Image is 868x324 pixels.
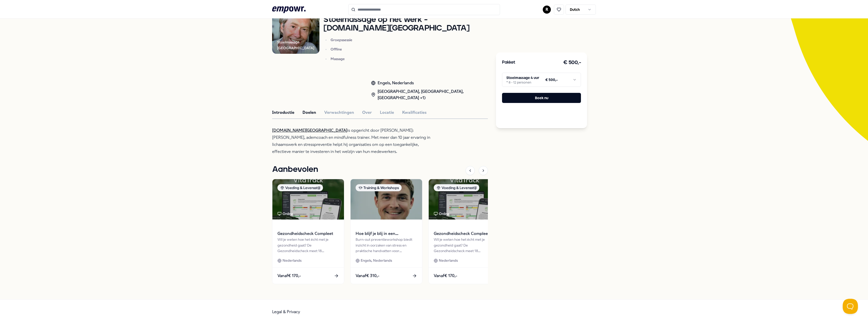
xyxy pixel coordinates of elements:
button: Locatie [380,109,394,116]
div: Voeding & Levensstijl [434,184,479,191]
div: [GEOGRAPHIC_DATA], [GEOGRAPHIC_DATA], [GEOGRAPHIC_DATA] +1) [371,88,488,101]
p: Groepssessie [331,37,488,42]
div: Training & Workshops [356,184,402,191]
button: Over [362,109,372,116]
button: Kwalificaties [402,109,427,116]
button: Doelen [302,109,316,116]
img: package image [272,179,344,220]
span: Vanaf € 310,- [356,273,379,279]
p: Offline [331,47,488,52]
img: package image [351,179,422,220]
button: Boek nu [502,93,581,103]
a: package imageVoeding & LevensstijlOnlineGezondheidscheck CompleetWil je weten hoe het écht met je... [272,179,344,284]
h3: Pakket [502,59,515,66]
div: Voeding & Levensstijl [277,184,323,191]
span: Nederlands [439,258,458,263]
span: Vanaf € 170,- [434,273,457,279]
h1: Aanbevolen [272,163,318,176]
a: package imageTraining & WorkshopsHoe blijf je blij in een prestatiemaatschappij (workshop)Burn-ou... [350,179,422,284]
iframe: Help Scout Beacon - Open [843,299,858,314]
span: Hoe blijf je blij in een prestatiemaatschappij (workshop) [356,230,417,237]
div: Wil je weten hoe het écht met je gezondheid gaat? De Gezondheidscheck meet 18 biomarkers voor een... [434,237,495,254]
div: Stoelmassage [GEOGRAPHIC_DATA] [277,39,319,51]
button: Verwachtingen [324,109,354,116]
h1: Stoelmassage op het werk - [DOMAIN_NAME][GEOGRAPHIC_DATA] [323,15,488,33]
span: Gezondheidscheck Compleet [434,230,495,237]
input: Search for products, categories or subcategories [348,4,500,15]
div: Online [434,211,449,217]
button: R [543,6,551,14]
img: Product Image [272,7,319,54]
span: Engels, Nederlands [361,258,392,263]
p: Massage [331,56,488,61]
div: Online [277,211,293,217]
div: Wil je weten hoe het écht met je gezondheid gaat? De Gezondheidscheck meet 18 biomarkers voor een... [277,237,339,254]
span: Nederlands [283,258,301,263]
a: package imageVoeding & LevensstijlOnlineGezondheidscheck CompleetWil je weten hoe het écht met je... [428,179,501,284]
img: package image [429,179,500,220]
div: Burn-out preventieworkshop biedt inzicht in oorzaken van stress en praktische handvatten voor ene... [356,237,417,254]
button: Introductie [272,109,294,116]
a: [DOMAIN_NAME][GEOGRAPHIC_DATA] [272,128,347,133]
div: Engels, Nederlands [371,80,488,86]
span: Gezondheidscheck Compleet [277,230,339,237]
a: Legal & Privacy [272,309,300,314]
p: is opgericht door [PERSON_NAME]: [PERSON_NAME], ademcoach en mindfulness trainer. Met meer dan 10... [272,127,437,155]
h3: € 500,- [563,59,581,67]
span: Vanaf € 170,- [277,273,301,279]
